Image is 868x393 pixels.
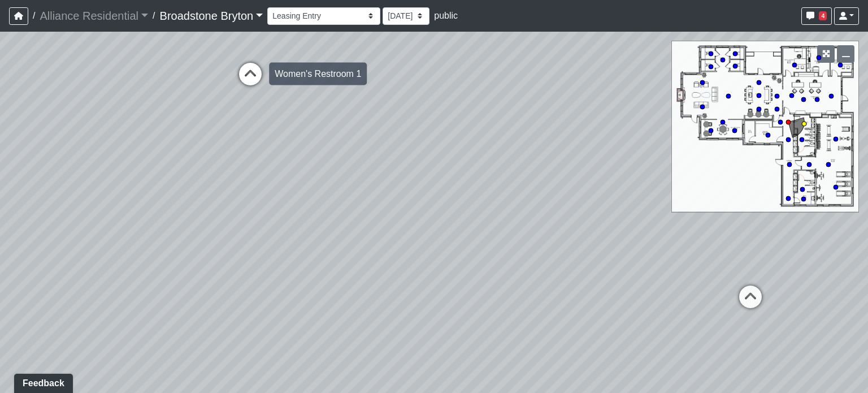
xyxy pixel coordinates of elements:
[819,11,827,20] span: 4
[148,5,159,27] span: /
[28,5,40,27] span: /
[434,11,458,20] span: public
[160,5,263,27] a: Broadstone Bryton
[8,370,75,393] iframe: Ybug feedback widget
[40,5,148,27] a: Alliance Residential
[801,7,832,25] button: 4
[269,63,367,85] div: Women's Restroom 1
